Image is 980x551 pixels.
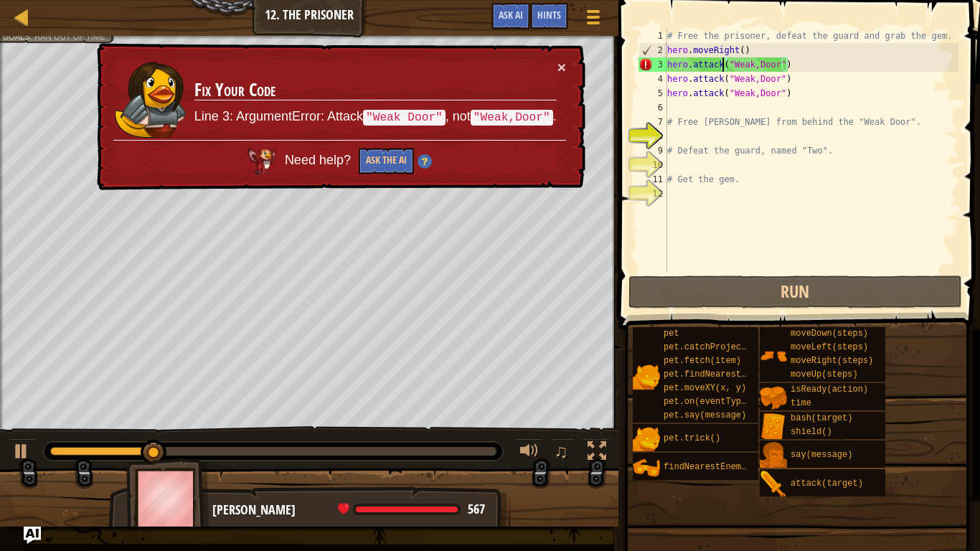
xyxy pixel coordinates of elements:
img: portrait.png [760,442,787,469]
span: moveUp(steps) [791,369,858,380]
button: × [557,61,566,76]
span: pet.catchProjectile(arrow) [664,342,798,352]
button: Ctrl + P: Play [7,438,36,468]
div: 6 [639,100,667,115]
div: 9 [639,143,667,158]
img: portrait.png [760,471,787,498]
span: Need help? [284,153,354,168]
button: ♫ [551,438,575,468]
span: isReady(action) [791,385,868,395]
img: portrait.png [760,342,787,369]
span: pet.findNearestByType(type) [664,369,803,380]
div: 11 [639,172,667,187]
span: pet [664,329,679,339]
span: pet.trick() [664,433,720,443]
span: attack(target) [791,479,863,489]
h3: Fix Your Code [194,79,557,102]
button: Toggle fullscreen [583,438,611,468]
span: moveRight(steps) [791,356,873,366]
button: Show game menu [575,3,611,37]
div: 10 [639,158,667,172]
img: portrait.png [633,425,660,453]
img: portrait.png [633,363,660,390]
div: 3 [639,57,667,72]
span: pet.on(eventType, handler) [664,397,798,407]
button: Run [628,275,963,309]
span: moveDown(steps) [791,329,868,339]
span: time [791,398,811,408]
span: findNearestEnemy() [664,462,757,472]
div: 7 [639,115,667,129]
div: 4 [639,72,667,86]
div: 5 [639,86,667,100]
span: ♫ [554,441,568,462]
button: Adjust volume [515,438,544,468]
span: pet.fetch(item) [664,356,741,366]
img: portrait.png [760,413,787,441]
span: bash(target) [791,413,852,423]
span: pet.say(message) [664,410,746,420]
img: duck_illia.png [114,59,187,138]
span: pet.moveXY(x, y) [664,383,746,393]
span: moveLeft(steps) [791,342,868,352]
span: 567 [468,500,485,518]
span: Hints [537,8,561,22]
button: Ask the AI [358,148,413,175]
div: [PERSON_NAME] [212,501,496,519]
img: thang_avatar_frame.png [126,458,209,538]
div: 1 [639,29,667,43]
img: Hint [417,154,431,169]
img: portrait.png [760,385,787,412]
div: 12 [639,187,667,201]
span: say(message) [791,450,852,460]
div: 2 [639,43,667,57]
code: "Weak Door" [363,110,446,126]
code: "Weak,Door" [471,110,553,127]
img: AI [247,147,275,174]
button: Ask AI [24,527,41,544]
p: Line 3: ArgumentError: Attack , not . [194,106,557,128]
button: Ask AI [491,3,530,29]
span: shield() [791,427,832,437]
span: Ask AI [499,8,523,22]
div: health: 567 / 567 [338,503,485,516]
div: 8 [639,129,667,143]
img: portrait.png [633,454,660,481]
